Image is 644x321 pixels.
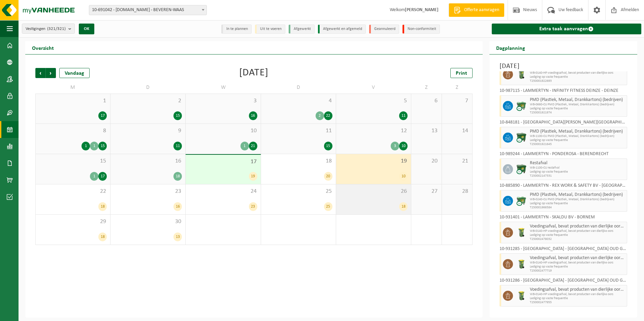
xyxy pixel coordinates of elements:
div: 20 [324,172,332,181]
span: Vestigingen [26,24,66,34]
span: 9 [114,127,182,135]
span: 15 [39,157,107,165]
span: Lediging op vaste frequentie [530,265,625,269]
td: D [110,81,186,94]
span: 11 [264,127,332,135]
img: WB-0140-HPE-GN-50 [516,227,526,238]
h2: Dagplanning [489,41,532,54]
span: T250001966584 [530,206,625,210]
span: Vorige [35,68,45,78]
div: 16 [249,111,257,120]
span: 27 [415,188,438,195]
div: 2 [316,111,324,120]
span: 18 [264,157,332,165]
span: Lediging op vaste frequentie [530,107,625,111]
span: Offerte aanvragen [462,7,501,13]
div: 11 [173,142,182,150]
div: 10-987115 - LAMMERTYN - INFINITY FITNESS DEINZE - DEINZE [500,88,627,95]
span: T250002477955 [530,300,625,305]
span: WB-1100-CU restafval [530,166,625,170]
span: 16 [114,157,182,165]
span: 13 [415,127,438,135]
span: T250001921645 [530,142,625,146]
div: 10 [399,172,408,181]
div: 16 [173,202,182,211]
div: 10 [399,142,408,150]
span: WB-0140-HP voedingsafval, bevat producten van dierlijke oors [530,261,625,265]
button: Vestigingen(321/321) [22,24,75,34]
span: 28 [445,188,469,195]
button: OK [79,24,94,34]
span: T250001921974 [530,111,625,115]
span: Print [456,71,467,76]
span: T250002147331 [530,174,625,178]
span: 22 [39,188,107,195]
span: 24 [189,188,257,195]
span: 6 [415,97,438,105]
span: Lediging op vaste frequentie [530,202,625,206]
strong: [PERSON_NAME] [405,7,439,12]
span: 29 [39,218,107,225]
div: [DATE] [239,68,268,78]
span: T250002477719 [530,269,625,273]
div: 18 [98,233,107,241]
count: (321/321) [47,27,66,31]
li: In te plannen [221,25,252,34]
a: Print [450,68,473,78]
span: 25 [264,188,332,195]
span: 21 [445,157,469,165]
span: 1 [39,97,107,105]
span: 19 [340,157,408,165]
h2: Overzicht [25,41,61,54]
span: WB-0140-HP voedingsafval, bevat producten van dierlijke oors [530,292,625,296]
span: WB-0140-HP voedingsafval, bevat producten van dierlijke oors [530,71,625,75]
span: 30 [114,218,182,225]
span: 17 [189,158,257,166]
img: WB-0140-HPE-GN-50 [516,291,526,301]
span: Lediging op vaste frequentie [530,75,625,79]
li: Non-conformiteit [402,25,440,34]
img: WB-0660-CU [516,196,526,206]
span: 2 [114,97,182,105]
span: Lediging op vaste frequentie [530,138,625,142]
span: 10 [189,127,257,135]
span: Lediging op vaste frequentie [530,233,625,237]
div: 25 [324,202,332,211]
span: PMD (Plastiek, Metaal, Drankkartons) (bedrijven) [530,97,625,103]
div: 1 [90,172,98,181]
li: Afgewerkt [289,25,315,34]
span: Voedingsafval, bevat producten van dierlijke oorsprong, onverpakt, categorie 3 [530,224,625,229]
a: Offerte aanvragen [449,3,504,17]
div: 19 [249,172,257,181]
span: WB-1100-CU PMD (Plastiek, Metaal, Drankkartons) (bedrijven) [530,134,625,138]
div: 1 [82,142,90,150]
div: 3 [391,142,399,150]
span: 14 [445,127,469,135]
img: WB-1100-CU [516,164,526,174]
span: 23 [114,188,182,195]
div: 15 [98,142,107,150]
div: 15 [324,142,332,150]
div: 11 [399,111,408,120]
div: 18 [98,202,107,211]
span: 10-691042 - LAMMERTYN.NET - BEVEREN-WAAS [89,5,206,15]
div: 10-848181 - [GEOGRAPHIC_DATA][PERSON_NAME][GEOGRAPHIC_DATA][GEOGRAPHIC_DATA] [500,120,627,127]
div: 10-931285 - [GEOGRAPHIC_DATA] - [GEOGRAPHIC_DATA] OUD GEMEENTEHUIS - [GEOGRAPHIC_DATA] [500,247,627,253]
li: Uit te voeren [255,25,285,34]
span: PMD (Plastiek, Metaal, Drankkartons) (bedrijven) [530,192,625,198]
span: 5 [340,97,408,105]
div: 17 [98,111,107,120]
span: Volgende [46,68,56,78]
span: T250002478032 [530,237,625,241]
span: 8 [39,127,107,135]
td: W [186,81,261,94]
h3: [DATE] [500,61,627,71]
div: 10-885890 - LAMMERTYN - REX WORK & SAFETY BV - [GEOGRAPHIC_DATA] [500,183,627,190]
div: 21 [249,142,257,150]
div: 1 [90,142,98,150]
td: Z [442,81,473,94]
img: WB-0140-HPE-GN-50 [516,69,526,79]
td: M [35,81,110,94]
td: D [261,81,336,94]
span: WB-0240-CU PMD (Plastiek, Metaal, Drankkartons) (bedrijven) [530,198,625,202]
